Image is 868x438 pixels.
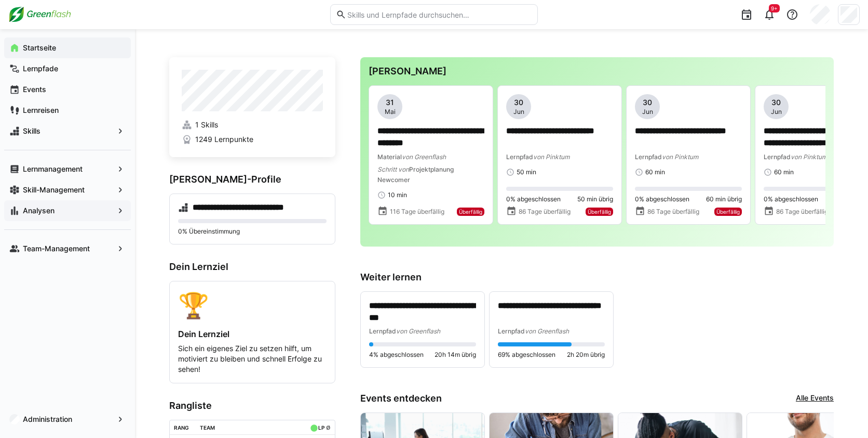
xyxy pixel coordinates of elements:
[506,153,533,161] span: Lernpfad
[346,10,532,19] input: Skills und Lernpfade durchsuchen…
[588,209,611,215] span: Überfällig
[643,97,652,108] span: 30
[645,168,665,176] span: 60 min
[360,393,442,404] h3: Events entdecken
[360,272,834,283] h3: Weiter lernen
[513,108,524,116] span: Jun
[178,343,327,375] p: Sich ein eigenes Ziel zu setzen hilft, um motiviert zu bleiben und schnell Erfolge zu sehen!
[525,327,569,335] span: von Greenflash
[385,108,396,116] span: Mai
[533,153,569,161] span: von Pinktum
[635,195,689,203] span: 0% abgeschlossen
[169,174,335,185] h3: [PERSON_NAME]-Profile
[178,290,327,320] div: 🏆
[577,195,613,203] span: 50 min übrig
[178,329,327,339] h4: Dein Lernziel
[318,424,324,431] div: LP
[506,195,561,203] span: 0% abgeschlossen
[388,191,407,199] span: 10 min
[195,120,218,130] span: 1 Skills
[791,153,827,161] span: von Pinktum
[369,66,825,77] h3: [PERSON_NAME]
[459,209,482,215] span: Überfällig
[498,351,555,359] span: 69% abgeschlossen
[195,134,253,145] span: 1249 Lernpunkte
[706,195,742,203] span: 60 min übrig
[377,165,409,173] span: Schritt von
[178,227,327,236] p: 0% Übereinstimmung
[402,153,446,161] span: von Greenflash
[396,327,440,335] span: von Greenflash
[390,208,444,216] span: 116 Tage überfällig
[771,5,778,11] span: 9+
[377,165,454,184] span: Projektplanung Newcomer
[326,422,331,431] a: ø
[647,208,699,216] span: 86 Tage überfällig
[369,327,396,335] span: Lernpfad
[764,195,818,203] span: 0% abgeschlossen
[776,208,828,216] span: 86 Tage überfällig
[771,108,782,116] span: Jun
[182,120,323,130] a: 1 Skills
[774,168,794,176] span: 60 min
[796,393,834,404] a: Alle Events
[517,168,536,176] span: 50 min
[174,424,189,431] div: Rang
[498,327,525,335] span: Lernpfad
[635,153,662,161] span: Lernpfad
[369,351,424,359] span: 4% abgeschlossen
[519,208,571,216] span: 86 Tage überfällig
[764,153,791,161] span: Lernpfad
[662,153,698,161] span: von Pinktum
[716,209,740,215] span: Überfällig
[386,97,394,108] span: 31
[169,400,335,411] h3: Rangliste
[771,97,781,108] span: 30
[642,108,653,116] span: Jun
[567,351,605,359] span: 2h 20m übrig
[435,351,476,359] span: 20h 14m übrig
[514,97,523,108] span: 30
[169,261,335,273] h3: Dein Lernziel
[200,424,215,431] div: Team
[377,153,402,161] span: Material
